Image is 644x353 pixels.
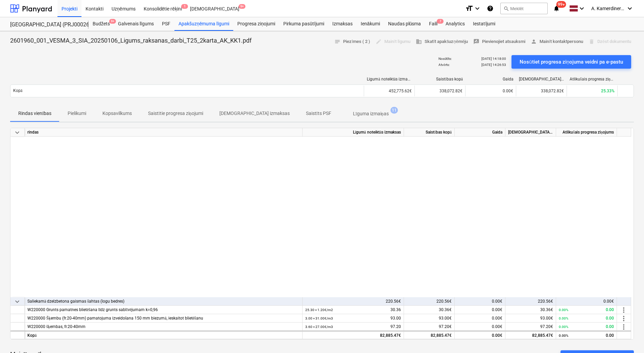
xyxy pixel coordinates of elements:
div: Saistības kopā [418,77,463,82]
span: 11 [390,107,398,114]
div: 30.36 [305,306,401,314]
div: W220000 šķembas, fr.20-40mm [27,323,300,331]
button: Piezīmes ( 2 ) [332,37,373,47]
div: 82,885.47€ [505,331,556,339]
span: 338,072.82€ [541,89,564,93]
p: Kopā [13,88,22,94]
a: Analytics [442,17,469,31]
p: [DEMOGRAPHIC_DATA] izmaksas [219,110,290,117]
div: Kopā [25,331,303,339]
small: 25.30 × 1.20€ / m2 [305,308,333,312]
p: Kopsavilkums [102,110,132,117]
p: [DATE] 14:18:00 [481,56,506,61]
span: business [416,39,422,45]
span: 0.00€ [492,316,502,321]
span: 97.20€ [540,324,553,329]
div: 97.20 [305,323,401,331]
button: Skatīt apakšuzņēmēju [413,37,471,47]
div: Gaida [455,128,505,137]
div: Budžets [89,17,114,31]
div: 0.00 [559,331,614,340]
div: Atlikušais progresa ziņojums [570,77,615,82]
div: rindas [25,128,303,137]
p: Līguma izmaiņas [353,110,389,117]
div: 0.00€ [556,297,617,306]
div: 0.00€ [455,331,505,339]
p: Saistītie progresa ziņojumi [148,110,203,117]
div: [DEMOGRAPHIC_DATA] izmaksas [505,128,556,137]
a: Apakšuzņēmuma līgumi [174,17,233,31]
a: Pirkuma pasūtījumi [279,17,328,31]
p: Saistīts PSF [306,110,331,117]
small: 0.00% [559,325,568,329]
span: 1 [181,4,188,9]
span: 338,072.82€ [439,89,462,93]
div: Saistības kopā [404,128,455,137]
a: Izmaksas [328,17,357,31]
span: more_vert [620,314,628,323]
span: 30.36€ [439,307,452,312]
span: notes [334,39,340,45]
div: 82,885.47€ [303,331,404,339]
div: W220000 Šķembu (fr.20-40mm) pamatojuma izveidošana 150 mm biezumā, ieskaitot blietēšanu [27,314,300,323]
a: Progresa ziņojumi [233,17,279,31]
div: 93.00 [305,314,401,323]
span: keyboard_arrow_down [13,298,21,306]
button: Nosūtiet progresa ziņojuma veidni pa e-pastu [511,55,631,69]
iframe: Chat Widget [610,321,644,353]
a: Galvenais līgums [114,17,158,31]
span: keyboard_arrow_down [13,128,21,137]
span: rate_review [473,39,479,45]
a: Iestatījumi [469,17,499,31]
span: Piezīmes ( 2 ) [334,38,370,46]
div: 0.00 [559,314,614,323]
div: [DEMOGRAPHIC_DATA] izmaksas [519,77,564,81]
div: 452,775.62€ [364,86,414,96]
div: Faili [425,17,442,31]
div: 82,885.47€ [404,331,455,339]
span: person [531,39,537,45]
div: Līgumā noteiktās izmaksas [303,128,404,137]
span: 97.20€ [439,324,452,329]
small: 3.00 × 31.00€ / m3 [305,316,333,320]
p: 2601960_001_VESMA_3_SIA_20250106_Ligums_raksanas_darbi_T25_2karta_AK_KK1.pdf [10,37,252,45]
div: 220.56€ [505,297,556,306]
div: Atlikušais progresa ziņojums [556,128,617,137]
div: 0.00 [559,306,614,314]
span: 0.00€ [492,324,502,329]
span: Pievienojiet atsauksmi [473,38,525,46]
button: Mainīt kontaktpersonu [528,37,586,47]
a: Ienākumi [357,17,384,31]
span: 0.00€ [503,89,513,93]
p: Atvērts : [438,63,449,67]
div: Saliekamā dzelzbetona gaismas šahtas (logu bedres) [27,297,300,306]
span: 93.00€ [540,316,553,321]
span: Skatīt apakšuzņēmēju [416,38,468,46]
span: 93.00€ [439,316,452,321]
div: Nosūtiet progresa ziņojuma veidni pa e-pastu [520,57,623,66]
span: 25.33% [601,89,615,93]
span: 0.00€ [492,307,502,312]
a: PSF [158,17,174,31]
span: 9+ [239,4,245,9]
p: Nosūtīts : [438,56,452,61]
small: 3.60 × 27.00€ / m3 [305,325,333,329]
div: 0.00€ [455,297,505,306]
span: 9+ [109,19,116,24]
a: Naudas plūsma [384,17,425,31]
span: more_vert [620,306,628,314]
div: 220.56€ [404,297,455,306]
small: 0.00% [559,308,568,312]
div: 0.00 [559,323,614,331]
span: 30.36€ [540,307,553,312]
